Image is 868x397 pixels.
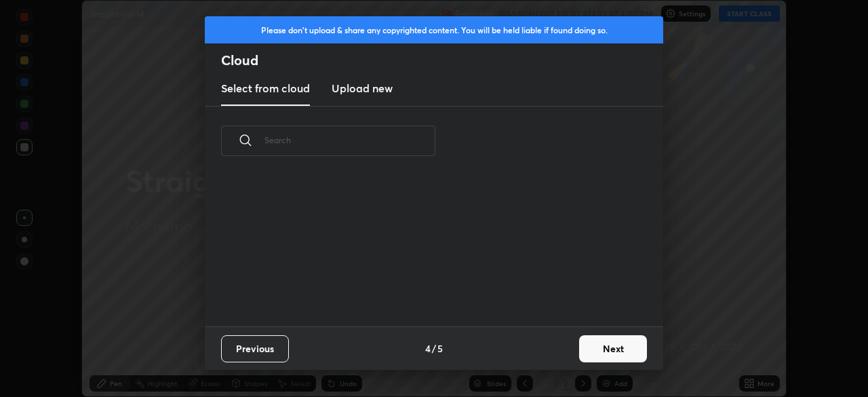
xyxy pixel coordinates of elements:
input: Search [264,111,435,169]
h4: / [432,341,436,356]
h2: Cloud [221,52,663,69]
button: Next [579,335,647,362]
div: Please don't upload & share any copyrighted content. You will be held liable if found doing so. [205,16,663,43]
h4: 4 [425,341,431,356]
h3: Select from cloud [221,80,310,96]
button: Previous [221,335,289,362]
h4: 5 [437,341,443,356]
h3: Upload new [332,80,393,96]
